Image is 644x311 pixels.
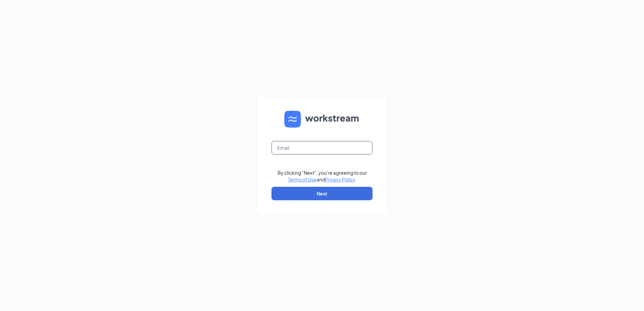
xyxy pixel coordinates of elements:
[284,111,360,128] img: WS logo and Workstream text
[271,187,373,200] button: Next
[325,176,355,182] a: Privacy Policy
[271,141,373,154] input: Email
[288,176,317,182] a: Terms of Use
[278,169,367,183] div: By clicking "Next", you're agreeing to our and .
